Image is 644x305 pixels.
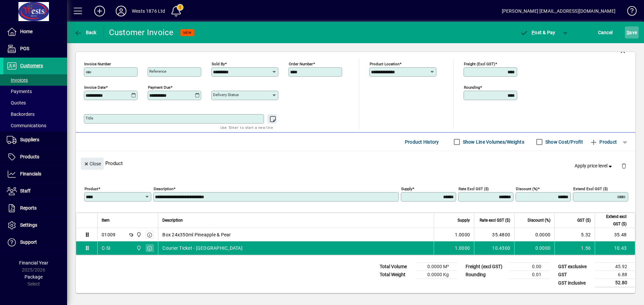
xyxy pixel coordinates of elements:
[417,263,457,271] td: 0.0000 M³
[132,6,165,16] div: Wests 1876 Ltd
[7,111,35,117] span: Backorders
[480,217,510,224] span: Rate excl GST ($)
[577,217,591,224] span: GST ($)
[595,228,635,241] td: 35.48
[509,263,549,271] td: 0.00
[595,279,635,287] td: 52.80
[478,245,510,251] div: 10.4300
[20,154,39,159] span: Products
[76,151,635,175] div: Product
[72,26,98,39] button: Back
[555,263,595,271] td: GST exclusive
[3,23,67,40] a: Home
[20,137,39,142] span: Suppliers
[3,41,67,57] a: POS
[20,171,41,176] span: Financials
[516,186,538,191] mat-label: Discount (%)
[462,139,524,145] label: Show Line Volumes/Weights
[162,245,243,251] span: Courier Ticket - [GEOGRAPHIC_DATA]
[7,100,26,105] span: Quotes
[616,158,632,174] button: Delete
[154,186,173,191] mat-label: Description
[514,241,554,255] td: 0.0000
[462,271,509,279] td: Rounding
[595,271,635,279] td: 6.88
[79,160,105,166] app-page-header-button: Close
[616,163,632,169] app-page-header-button: Delete
[370,62,399,66] mat-label: Product location
[20,205,37,211] span: Reports
[3,200,67,217] a: Reports
[464,62,495,66] mat-label: Freight (excl GST)
[590,137,617,147] span: Product
[528,217,550,224] span: Discount (%)
[20,63,43,68] span: Customers
[502,6,615,16] div: [PERSON_NAME] [EMAIL_ADDRESS][DOMAIN_NAME]
[405,137,439,147] span: Product History
[135,244,142,252] span: Wests Cordials
[554,228,595,241] td: 5.32
[67,26,104,39] app-page-header-button: Back
[455,231,470,238] span: 1.0000
[595,263,635,271] td: 45.92
[3,97,67,108] a: Quotes
[212,62,225,66] mat-label: Sold by
[162,231,231,238] span: Box 24x350ml Pineapple & Pear
[102,231,115,238] div: 01009
[554,241,595,255] td: 1.56
[20,188,31,194] span: Staff
[625,26,639,39] button: Save
[7,123,46,128] span: Communications
[555,279,595,287] td: GST inclusive
[509,271,549,279] td: 0.01
[514,228,554,241] td: 0.0000
[520,30,555,35] span: ost & Pay
[417,271,457,279] td: 0.0000 Kg
[598,27,613,38] span: Cancel
[555,271,595,279] td: GST
[85,186,98,191] mat-label: Product
[7,89,32,94] span: Payments
[627,30,629,35] span: S
[109,27,174,38] div: Customer Invoice
[74,30,97,35] span: Back
[19,260,48,265] span: Financial Year
[3,86,67,97] a: Payments
[401,186,412,191] mat-label: Supply
[458,217,470,224] span: Supply
[376,271,417,279] td: Total Weight
[3,234,67,251] a: Support
[24,274,43,280] span: Package
[135,231,142,238] span: Wests Cordials
[3,108,67,120] a: Backorders
[3,132,67,148] a: Suppliers
[183,30,192,35] span: NEW
[462,263,509,271] td: Freight (excl GST)
[3,149,67,165] a: Products
[517,26,559,39] button: Post & Pay
[572,160,616,172] button: Apply price level
[149,69,166,74] mat-label: Reference
[20,239,37,245] span: Support
[622,1,636,23] a: Knowledge Base
[376,263,417,271] td: Total Volume
[596,26,614,39] button: Cancel
[402,136,442,148] button: Product History
[84,85,106,90] mat-label: Invoice date
[148,85,170,90] mat-label: Payment due
[89,5,110,17] button: Add
[3,74,67,86] a: Invoices
[81,158,104,170] button: Close
[532,30,535,35] span: P
[110,5,132,17] button: Profile
[3,217,67,234] a: Settings
[3,120,67,131] a: Communications
[464,85,480,90] mat-label: Rounding
[599,213,627,228] span: Extend excl GST ($)
[595,241,635,255] td: 10.43
[289,62,313,66] mat-label: Order number
[102,217,110,224] span: Item
[84,62,111,66] mat-label: Invoice number
[3,183,67,200] a: Staff
[575,162,613,169] span: Apply price level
